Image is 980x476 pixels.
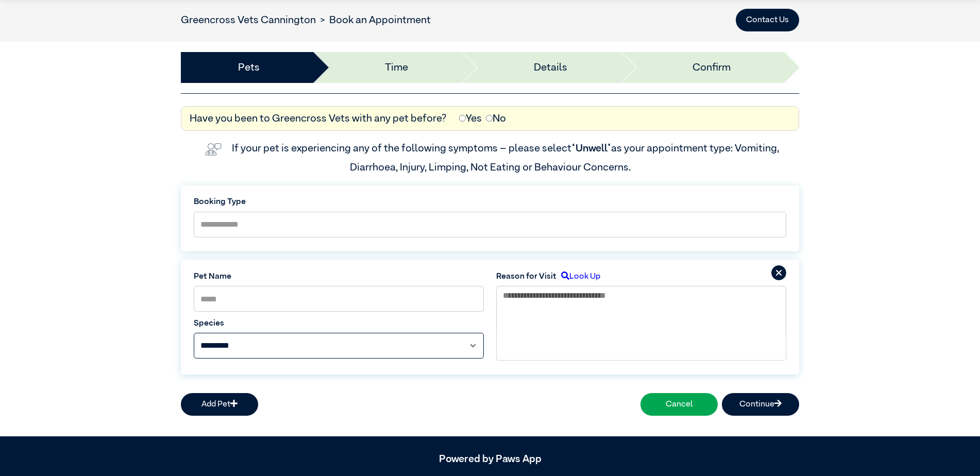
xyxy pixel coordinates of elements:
label: Booking Type [194,196,786,208]
label: Look Up [556,270,600,283]
li: Book an Appointment [316,12,431,28]
label: Have you been to Greencross Vets with any pet before? [190,111,447,126]
label: Reason for Visit [496,270,556,283]
label: No [486,111,506,126]
label: If your pet is experiencing any of the following symptoms – please select as your appointment typ... [232,143,781,172]
input: Yes [459,115,466,122]
h5: Powered by Paws App [181,453,799,465]
input: No [486,115,493,122]
label: Pet Name [194,270,484,283]
a: Greencross Vets Cannington [181,15,316,25]
button: Contact Us [736,9,799,31]
img: vet [201,139,226,160]
button: Cancel [640,393,718,416]
label: Yes [459,111,482,126]
span: “Unwell” [571,143,611,154]
a: Pets [238,60,260,75]
button: Add Pet [181,393,258,416]
label: Species [194,317,484,330]
button: Continue [722,393,799,416]
nav: breadcrumb [181,12,431,28]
